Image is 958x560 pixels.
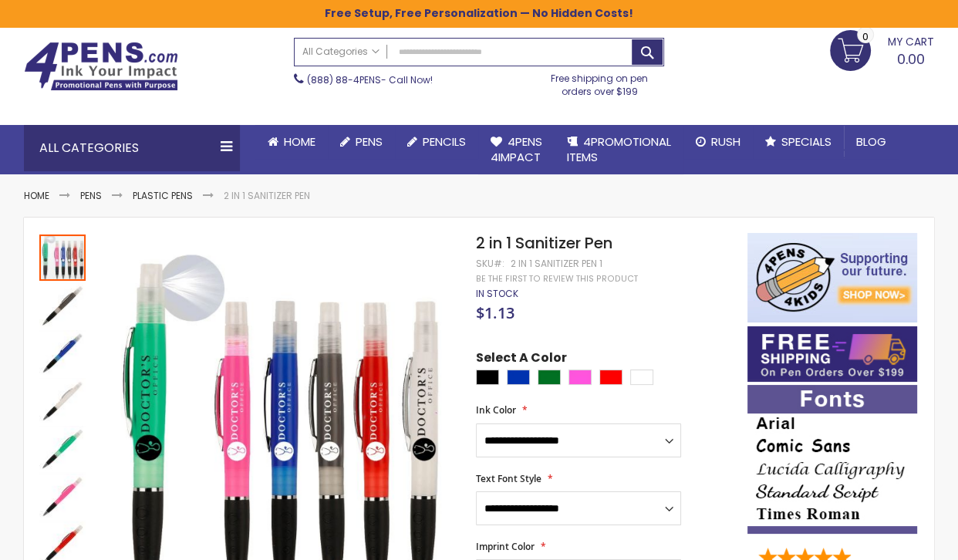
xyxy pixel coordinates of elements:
img: 4Pens Custom Pens and Promotional Products [24,42,178,91]
a: 4Pens4impact [478,125,555,175]
img: 2 in 1 Sanitizer Pen [39,474,86,520]
span: 2 in 1 Sanitizer Pen [476,232,612,254]
div: 2 in 1 Sanitizer Pen [39,329,87,376]
div: Free shipping on pen orders over $199 [535,66,665,97]
div: Blue [507,369,530,385]
span: Text Font Style [476,472,541,485]
span: 4Pens 4impact [491,133,542,165]
img: font-personalization-examples [747,385,917,534]
img: 2 in 1 Sanitizer Pen [39,426,86,472]
div: 2 in 1 Sanitizer Pen [39,281,87,329]
span: In stock [476,287,518,300]
div: 2 in 1 Sanitizer Pen [39,424,87,472]
div: 2 in 1 Sanitizer Pen [39,472,87,520]
a: Home [24,189,49,202]
div: Red [599,369,622,385]
a: Home [255,125,328,159]
span: $1.13 [476,302,514,323]
div: All Categories [24,125,240,171]
li: 2 in 1 Sanitizer Pen [224,190,310,202]
span: - Call Now! [307,73,433,86]
a: Specials [753,125,844,159]
span: Specials [781,133,832,150]
a: Plastic Pens [133,189,193,202]
img: Free shipping on orders over $199 [747,326,917,382]
a: Be the first to review this product [476,273,638,285]
a: 4PROMOTIONALITEMS [555,125,683,175]
span: 0.00 [897,49,925,69]
a: Pencils [395,125,478,159]
div: Black [476,369,499,385]
a: Rush [683,125,753,159]
a: Pens [80,189,102,202]
a: Pens [328,125,395,159]
img: 2 in 1 Sanitizer Pen [39,330,86,376]
span: Blog [856,133,886,150]
span: 4PROMOTIONAL ITEMS [567,133,671,165]
img: 2 in 1 Sanitizer Pen [39,282,86,329]
img: 2 in 1 Sanitizer Pen [39,378,86,424]
div: Green [538,369,561,385]
div: 2 in 1 Sanitizer Pen [39,376,87,424]
span: Pencils [423,133,466,150]
div: Availability [476,288,518,300]
div: 2 in 1 Sanitizer Pen [39,233,87,281]
a: All Categories [295,39,387,64]
span: Rush [711,133,740,150]
span: Ink Color [476,403,516,417]
div: Pink [568,369,592,385]
span: 0 [862,29,869,44]
span: Select A Color [476,349,567,370]
strong: SKU [476,257,504,270]
div: 2 in 1 Sanitizer Pen 1 [511,258,602,270]
span: All Categories [302,46,379,58]
div: White [630,369,653,385]
span: Home [284,133,315,150]
img: 4pens 4 kids [747,233,917,322]
span: Imprint Color [476,540,535,553]
a: (888) 88-4PENS [307,73,381,86]
a: Blog [844,125,899,159]
a: 0.00 0 [830,30,934,69]
span: Pens [356,133,383,150]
